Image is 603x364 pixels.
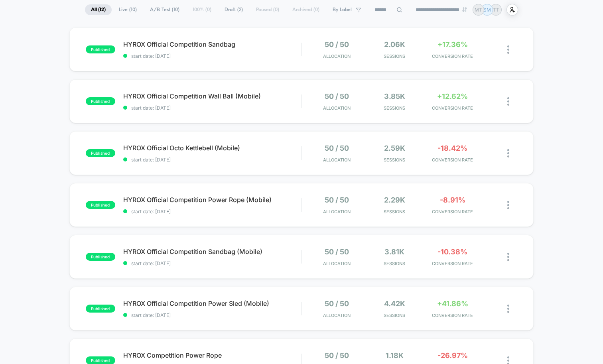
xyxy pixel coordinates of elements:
[437,248,467,256] span: -10.38%
[333,7,352,13] span: By Label
[507,305,509,313] img: close
[483,7,491,13] p: SM
[426,209,479,214] span: CONVERSION RATE
[325,92,349,100] span: 50 / 50
[325,144,349,152] span: 50 / 50
[325,248,349,256] span: 50 / 50
[123,299,301,307] span: HYROX Official Competition Power Sled (Mobile)
[426,157,479,163] span: CONVERSION RATE
[368,209,422,214] span: Sessions
[325,351,349,360] span: 50 / 50
[507,149,509,157] img: close
[123,40,301,48] span: HYROX Official Competition Sandbag
[325,196,349,204] span: 50 / 50
[426,313,479,318] span: CONVERSION RATE
[440,196,465,204] span: -8.91%
[507,201,509,209] img: close
[475,7,482,13] p: MT
[507,45,509,54] img: close
[123,53,301,59] span: start date: [DATE]
[144,4,185,15] span: A/B Test ( 10 )
[437,92,468,100] span: +12.62%
[323,53,351,59] span: Allocation
[368,105,422,111] span: Sessions
[437,144,467,152] span: -18.42%
[323,209,351,214] span: Allocation
[437,40,468,49] span: +17.36%
[384,144,405,152] span: 2.59k
[123,248,301,256] span: HYROX Official Competition Sandbag (Mobile)
[384,40,405,49] span: 2.06k
[323,313,351,318] span: Allocation
[437,299,468,308] span: +41.86%
[426,105,479,111] span: CONVERSION RATE
[507,253,509,261] img: close
[123,196,301,204] span: HYROX Official Competition Power Rope (Mobile)
[325,40,349,49] span: 50 / 50
[426,53,479,59] span: CONVERSION RATE
[384,196,405,204] span: 2.29k
[123,209,301,214] span: start date: [DATE]
[462,7,467,12] img: end
[323,105,351,111] span: Allocation
[493,7,499,13] p: TT
[368,261,422,266] span: Sessions
[123,157,301,163] span: start date: [DATE]
[123,260,301,266] span: start date: [DATE]
[368,53,422,59] span: Sessions
[123,351,301,359] span: HYROX Competition Power Rope
[384,92,405,100] span: 3.85k
[384,299,405,308] span: 4.42k
[368,157,422,163] span: Sessions
[123,312,301,318] span: start date: [DATE]
[368,313,422,318] span: Sessions
[85,4,112,15] span: All ( 12 )
[325,299,349,308] span: 50 / 50
[113,4,143,15] span: Live ( 10 )
[507,97,509,106] img: close
[123,92,301,100] span: HYROX Official Competition Wall Ball (Mobile)
[123,144,301,152] span: HYROX Official Octo Kettlebell (Mobile)
[323,261,351,266] span: Allocation
[123,105,301,111] span: start date: [DATE]
[219,4,249,15] span: Draft ( 2 )
[437,351,468,360] span: -26.97%
[384,248,404,256] span: 3.81k
[426,261,479,266] span: CONVERSION RATE
[323,157,351,163] span: Allocation
[386,351,404,360] span: 1.18k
